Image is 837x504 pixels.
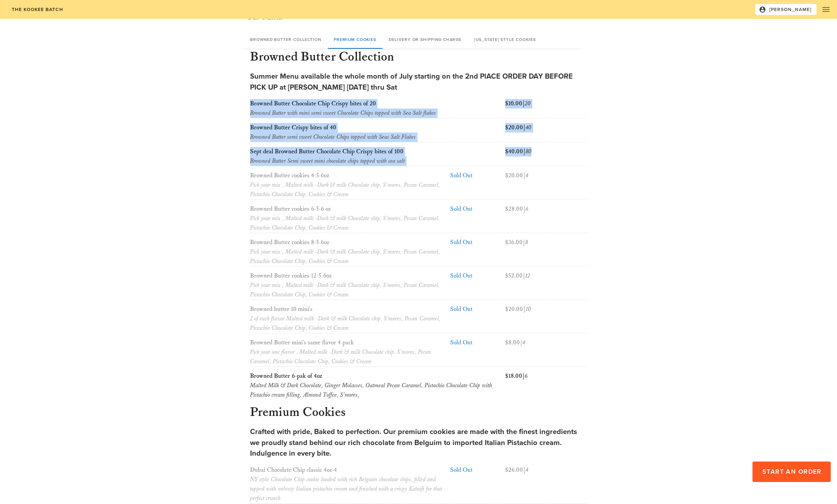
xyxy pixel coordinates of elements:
[450,204,500,214] div: Sold Out
[250,247,445,266] div: Pick your mix , Malted milk -Dark & milk Chocolate chip, S'mores, Pecan Caramel, Pistachio Chocol...
[250,172,329,179] span: Browned Butter cookies 4-5-6oz
[250,427,587,459] div: Crafted with pride, Baked to perfection. Our premium cookies are made with the finest ingredients...
[250,372,322,380] span: Browned Butter 6-pak of 4oz
[248,405,589,422] h3: Premium Cookies
[760,6,812,13] span: [PERSON_NAME]
[250,339,354,346] span: Browned Butter mini's same flavor 4 pack
[526,305,531,313] span: 10
[450,465,500,475] div: Sold Out
[504,145,589,167] div: $40.00 |
[250,348,445,366] div: Pick your one flavor , Malted milk -Dark & milk Chocolate chip, S'mores, Pecan Caramel, Pistachio...
[450,271,500,281] div: Sold Out
[250,148,403,155] span: Sept deal Browned Butter Chocolate Chip Crispy bites of 100
[525,239,528,246] span: 8
[450,338,500,348] div: Sold Out
[250,109,502,118] div: Browned Butter with mini semi sweet Chocolate Chips topped with Sea Salt flakes
[11,7,63,12] span: The Kookee Batch
[250,305,313,313] span: Browned butter 10 mini's
[250,466,337,474] span: Dubai Chocolate Chip classic 4oz-4
[250,239,329,246] span: Browned Butter cookies 8-5-6oz
[504,203,589,234] div: $28.00 |
[250,475,445,503] div: NY style Chocolate Chip cookie loaded with rich Belguim chocolate chips, filled and topped with v...
[450,238,500,247] div: Sold Out
[526,205,528,213] span: 6
[504,97,589,120] div: $10.00 |
[450,305,500,314] div: Sold Out
[504,370,589,401] div: $18.00 |
[526,148,532,155] span: 80
[250,132,502,142] div: Browned Butter semi sweet Chocolate Chips topped with Seas Salt Flakes
[504,270,589,301] div: $52.00 |
[762,468,821,476] span: Start an Order
[250,156,502,166] div: Browned Butter Semi sweet mini chocolate chips topped with sea salt
[525,372,528,380] span: 6
[250,71,587,93] div: Summer Menu available the whole month of July starting on the 2nd PlACE ORDER DAY BEFORE PICK UP ...
[504,303,589,335] div: $20.00 |
[755,4,817,15] button: [PERSON_NAME]
[383,30,468,49] div: Delivery or Shipping charge
[504,337,589,368] div: $8.00 |
[526,124,532,131] span: 40
[6,4,68,15] a: The Kookee Batch
[526,466,528,474] span: 4
[468,30,542,49] div: [US_STATE] style cookies
[244,30,327,49] div: Browned Butter Collection
[504,169,589,201] div: $20.00 |
[522,339,525,346] span: 4
[250,272,331,280] span: Browned Butter cookies 12-5-6oz
[504,121,589,143] div: $20.00 |
[526,172,528,179] span: 4
[250,124,336,131] span: Browned Butter Crispy bites of 40
[525,272,530,280] span: 12
[504,236,589,268] div: $36.00 |
[248,49,589,66] h3: Browned Butter Collection
[250,205,331,213] span: Browned Butter cookies 6-5-6 oz
[250,381,502,400] div: Malted Milk & Dark Chocolate, Ginger Molasses, Oatmeal Pecan Caramel, Pistachio Chocolate Chip wi...
[250,214,445,233] div: Pick your mix , Malted milk -Dark & milk Chocolate chip, S'mores, Pecan Caramel, Pistachio Chocol...
[327,30,383,49] div: Premium Cookies
[450,171,500,180] div: Sold Out
[250,180,445,199] div: Pick your mix , Malted milk -Dark & milk Chocolate chip, S'mores, Pecan Caramel, Pistachio Chocol...
[250,314,445,333] div: 2 of each flavor Malted milk -Dark & milk Chocolate chip, S'mores, Pecan Caramel, Pistachio Choco...
[250,281,445,300] div: Pick your mix , Malted milk -Dark & milk Chocolate chip, S'mores, Pecan Caramel, Pistachio Chocol...
[525,100,531,107] span: 20
[752,462,831,482] button: Start an Order
[250,100,376,107] span: Browned Butter Chocolate Chip Crispy bites of 20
